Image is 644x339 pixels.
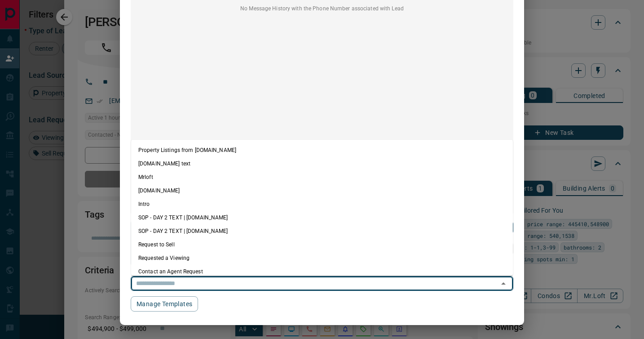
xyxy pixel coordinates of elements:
li: SOP - DAY 2 TEXT | [DOMAIN_NAME] [131,224,513,238]
li: [DOMAIN_NAME] text [131,157,513,170]
button: Close [497,277,510,290]
li: Request to Sell [131,238,513,251]
li: Intro [131,197,513,211]
li: Mrloft [131,170,513,184]
li: Property Listings from [DOMAIN_NAME] [131,143,513,157]
li: Requested a Viewing [131,251,513,265]
li: [DOMAIN_NAME] [131,184,513,197]
li: Contact an Agent Request [131,265,513,278]
button: Manage Templates [131,296,198,312]
p: No Message History with the Phone Number associated with Lead [136,4,508,13]
li: SOP - DAY 2 TEXT | [DOMAIN_NAME] [131,211,513,224]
